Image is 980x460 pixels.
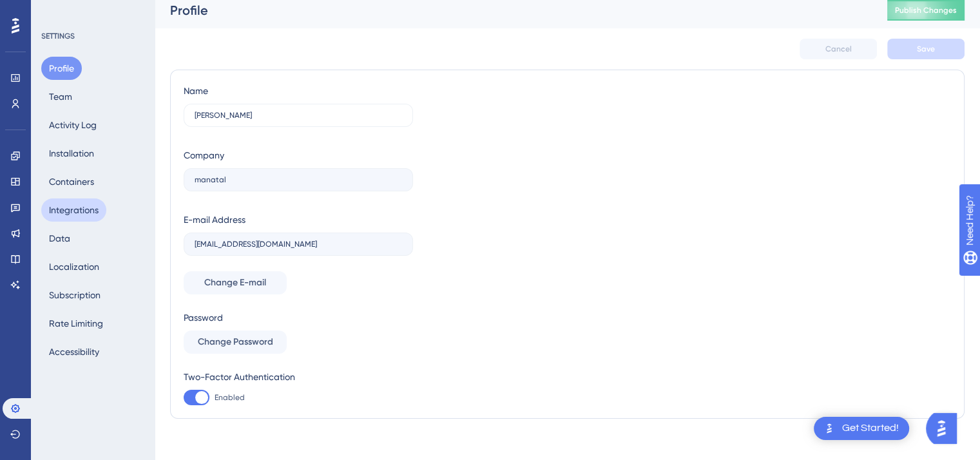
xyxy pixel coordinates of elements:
span: Enabled [215,392,245,403]
iframe: UserGuiding AI Assistant Launcher [926,409,965,448]
div: Name [184,83,208,99]
button: Subscription [41,283,108,307]
div: Two-Factor Authentication [184,369,413,385]
img: launcher-image-alternative-text [821,421,837,436]
button: Localization [41,255,107,278]
button: Integrations [41,198,106,222]
span: Save [917,44,935,54]
button: Activity Log [41,113,104,137]
input: Name Surname [195,111,402,120]
input: E-mail Address [195,240,402,249]
button: Installation [41,142,102,165]
button: Accessibility [41,340,107,363]
button: Save [887,39,965,59]
span: Change E-mail [204,275,266,291]
span: Change Password [198,334,273,350]
input: Company Name [195,175,402,184]
span: Cancel [825,44,852,54]
div: Get Started! [842,421,899,436]
div: SETTINGS [41,31,146,41]
button: Data [41,227,78,250]
div: Password [184,310,413,325]
button: Change Password [184,331,287,354]
div: Open Get Started! checklist [814,417,909,440]
span: Need Help? [30,3,81,19]
button: Team [41,85,80,108]
button: Containers [41,170,102,193]
button: Profile [41,57,82,80]
div: E-mail Address [184,212,245,227]
button: Cancel [800,39,877,59]
button: Rate Limiting [41,312,111,335]
div: Profile [170,1,855,19]
button: Change E-mail [184,271,287,294]
div: Company [184,148,224,163]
